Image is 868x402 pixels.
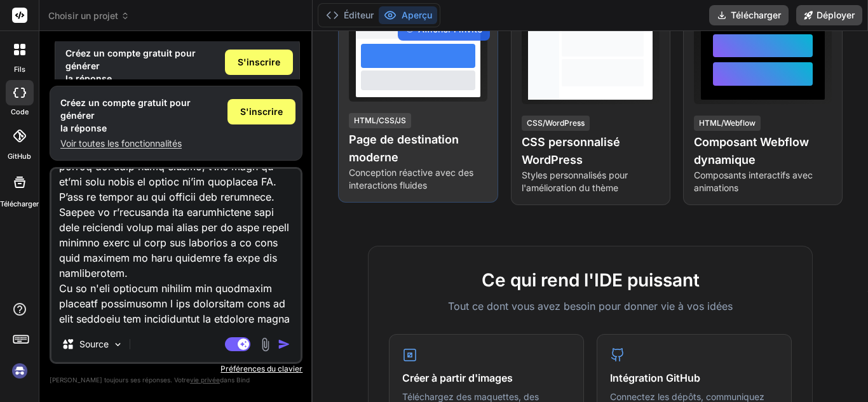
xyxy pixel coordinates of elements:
button: Déployer [796,5,862,25]
img: icône [278,338,290,351]
img: se connecter [9,360,31,382]
font: Choisir un projet [48,10,118,21]
font: Ce qui rend l'IDE puissant [482,269,700,291]
font: [PERSON_NAME] toujours ses réponses. Votre [50,376,190,384]
button: Éditeur [321,6,379,24]
textarea: loremi d'sit ametconsecte adipiscingel se’do eiusmodte INCIDIDU utlab ET. Do magnaaliquae, admi v... [51,169,301,326]
font: HTML/CSS/JS [354,116,406,125]
font: Composant Webflow dynamique [694,135,809,166]
font: fils [14,65,25,74]
font: Télécharger [731,10,781,20]
font: Déployer [817,10,855,20]
font: Créez un compte gratuit pour générer [60,97,191,121]
img: Choisir des modèles [112,339,123,350]
font: Créer à partir d'images [402,372,513,384]
font: Aperçu [402,10,432,20]
font: CSS/WordPress [527,118,585,128]
font: dans Bind [220,376,250,384]
font: GitHub [8,152,31,161]
font: Tout ce dont vous avez besoin pour donner vie à vos idées [448,300,733,312]
font: vie privée [190,376,220,384]
font: Intégration GitHub [610,372,700,384]
font: HTML/Webflow [699,118,756,128]
font: S'inscrire [240,106,283,117]
font: Page de destination moderne [349,133,459,164]
img: pièce jointe [258,337,273,352]
font: Conception réactive avec des interactions fluides [349,167,473,191]
font: Source [79,338,109,349]
font: la réponse [65,73,112,84]
font: Styles personnalisés pour l'amélioration du thème [522,170,628,193]
font: Préférences du clavier [220,364,302,373]
font: S'inscrire [238,57,280,67]
button: Aperçu [379,6,437,24]
font: code [11,107,29,116]
font: CSS personnalisé WordPress [522,135,620,166]
font: la réponse [60,123,107,133]
button: Télécharger [709,5,789,25]
font: Créez un compte gratuit pour générer [65,48,196,71]
font: Voir toutes les fonctionnalités [60,138,182,149]
font: Éditeur [344,10,374,20]
font: Composants interactifs avec animations [694,170,813,193]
